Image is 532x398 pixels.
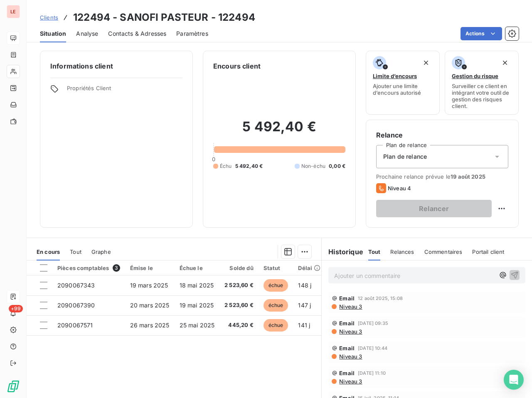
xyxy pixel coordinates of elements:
h6: Historique [322,247,363,257]
span: 18 mai 2025 [180,282,214,289]
span: Email [339,345,355,351]
span: 26 mars 2025 [130,322,170,329]
span: 445,20 € [224,321,254,329]
div: Statut [264,265,288,271]
h6: Relance [376,130,508,140]
span: [DATE] 11:10 [358,371,386,376]
span: En cours [37,248,60,255]
h6: Encours client [213,61,261,71]
button: Actions [461,27,502,40]
span: 2 523,60 € [224,281,254,290]
span: 0 [212,156,215,162]
span: +99 [9,305,23,312]
span: Paramètres [176,29,208,38]
span: Clients [40,14,58,21]
span: 2090067571 [57,322,93,329]
span: Commentaires [424,248,463,255]
button: Limite d’encoursAjouter une limite d’encours autorisé [366,51,440,115]
span: Email [339,370,355,376]
span: Propriétés Client [67,85,182,96]
img: Logo LeanPay [7,380,20,393]
span: Niveau 4 [388,185,411,192]
span: 0,00 € [329,162,345,170]
button: Relancer [376,200,492,217]
span: 2 523,60 € [224,301,254,310]
span: Non-échu [301,162,325,170]
h3: 122494 - SANOFI PASTEUR - 122494 [73,10,255,25]
div: LE [7,5,20,18]
span: Tout [368,248,381,255]
span: échue [264,319,288,332]
span: Relances [390,248,414,255]
h6: Informations client [50,61,182,71]
span: Contacts & Adresses [108,29,166,38]
span: [DATE] 10:44 [358,346,387,351]
span: Situation [40,29,66,38]
span: 12 août 2025, 15:08 [358,296,403,301]
span: 141 j [298,322,310,329]
div: Délai [298,265,320,271]
span: Email [339,295,355,302]
a: Clients [40,13,58,22]
span: Prochaine relance prévue le [376,173,508,180]
span: Ajouter une limite d’encours autorisé [373,83,433,96]
div: Émise le [130,265,170,271]
span: Surveiller ce client en intégrant votre outil de gestion des risques client. [452,83,512,109]
span: Email [339,320,355,327]
button: Gestion du risqueSurveiller ce client en intégrant votre outil de gestion des risques client. [445,51,519,115]
span: 2090067343 [57,282,95,289]
div: Solde dû [224,265,254,271]
span: 19 mars 2025 [130,282,168,289]
div: Open Intercom Messenger [504,370,524,390]
span: 5 492,40 € [235,162,263,170]
span: Gestion du risque [452,73,498,79]
span: Échu [220,162,232,170]
span: 148 j [298,282,311,289]
span: 147 j [298,302,311,309]
span: Tout [70,248,81,255]
span: Niveau 3 [338,328,362,335]
span: Limite d’encours [373,73,417,79]
span: Portail client [472,248,504,255]
span: échue [264,299,288,312]
span: 19 août 2025 [451,173,485,180]
span: 3 [113,264,120,272]
span: Niveau 3 [338,303,362,310]
span: Plan de relance [383,152,427,161]
span: 19 mai 2025 [180,302,214,309]
span: 2090067390 [57,302,95,309]
div: Échue le [180,265,215,271]
div: Pièces comptables [57,264,120,272]
span: Niveau 3 [338,378,362,385]
span: Niveau 3 [338,353,362,360]
span: 20 mars 2025 [130,302,170,309]
span: échue [264,279,288,292]
span: Analyse [76,29,98,38]
span: 25 mai 2025 [180,322,215,329]
span: [DATE] 09:35 [358,321,388,326]
span: Graphe [91,248,111,255]
h2: 5 492,40 € [213,118,345,143]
